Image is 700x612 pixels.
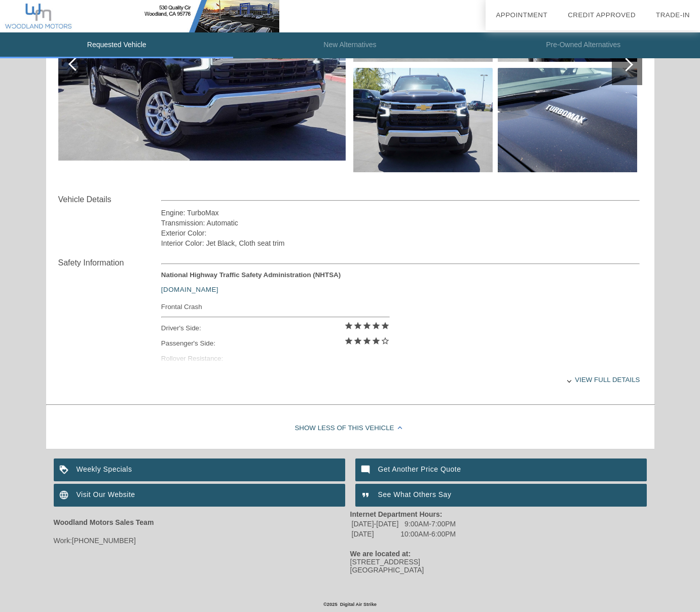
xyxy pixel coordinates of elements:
div: Engine: TurboMax [161,208,640,218]
div: Exterior Color: [161,228,640,238]
div: View full details [161,367,640,392]
a: Visit Our Website [54,484,345,507]
strong: National Highway Traffic Safety Administration (NHTSA) [161,271,341,279]
i: star [344,321,353,330]
div: [STREET_ADDRESS] [GEOGRAPHIC_DATA] [350,558,647,574]
i: star [372,336,381,346]
div: Interior Color: Jet Black, Cloth seat trim [161,238,640,248]
img: ic_mode_comment_white_24dp_2x.png [355,458,378,481]
strong: We are located at: [350,550,411,558]
span: [PHONE_NUMBER] [72,537,136,545]
a: See What Others Say [355,484,647,507]
div: Driver's Side: [161,321,390,336]
div: Passenger's Side: [161,336,390,351]
img: a0a98bc6376ada55defd116c26378453.jpg [353,68,493,172]
strong: Woodland Motors Sales Team [54,518,154,526]
img: ic_loyalty_white_24dp_2x.png [54,458,77,481]
i: star [362,321,372,330]
div: Vehicle Details [58,194,161,206]
div: Safety Information [58,257,161,269]
td: 10:00AM-6:00PM [400,529,456,539]
li: Pre-Owned Alternatives [467,32,700,58]
a: [DOMAIN_NAME] [161,286,218,293]
div: Show Less of this Vehicle [46,408,654,449]
i: star_border [381,336,390,346]
td: [DATE] [351,529,399,539]
a: Credit Approved [568,11,636,19]
i: star [372,321,381,330]
img: ic_language_white_24dp_2x.png [54,484,77,507]
img: 332b8d499336c80cfade679203877dba.jpg [498,68,637,172]
i: star [353,321,362,330]
i: star [344,336,353,346]
a: Trade-In [656,11,690,19]
i: star [381,321,390,330]
strong: Internet Department Hours: [350,510,443,518]
a: Weekly Specials [54,458,345,481]
div: Work: [54,537,350,545]
img: ic_format_quote_white_24dp_2x.png [355,484,378,507]
a: Appointment [496,11,547,19]
i: star [362,336,372,346]
td: [DATE]-[DATE] [351,519,399,528]
a: Get Another Price Quote [355,458,647,481]
td: 9:00AM-7:00PM [400,519,456,528]
div: Frontal Crash [161,300,390,313]
i: star [353,336,362,346]
li: New Alternatives [233,32,466,58]
div: Transmission: Automatic [161,218,640,228]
